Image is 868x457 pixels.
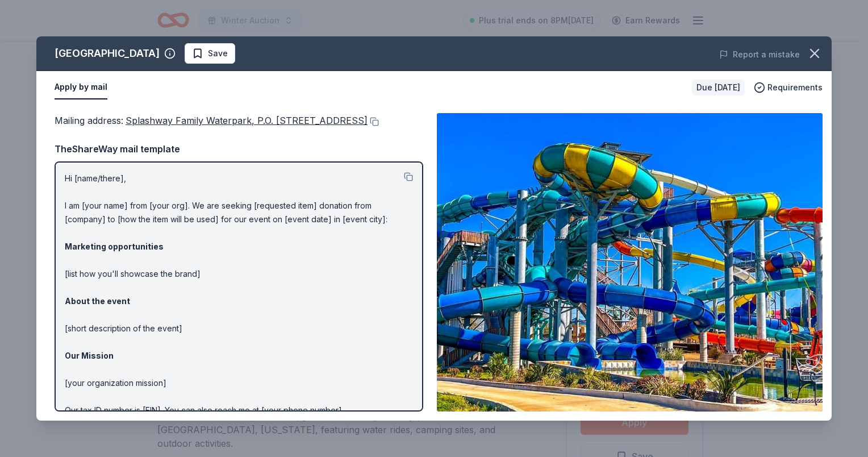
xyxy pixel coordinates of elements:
[692,80,745,95] div: Due [DATE]
[65,296,130,306] strong: About the event
[65,351,114,360] strong: Our Mission
[55,113,423,128] div: Mailing address :
[55,76,107,99] button: Apply by mail
[65,242,164,251] strong: Marketing opportunities
[208,47,228,60] span: Save
[719,48,800,61] button: Report a mistake
[126,115,368,126] span: Splashway Family Waterpark, P.O. [STREET_ADDRESS]
[55,142,423,156] div: TheShareWay mail template
[55,44,160,63] div: [GEOGRAPHIC_DATA]
[754,81,823,94] button: Requirements
[767,81,823,94] span: Requirements
[185,43,235,64] button: Save
[437,113,823,412] img: Image for Splashway Waterpark & Campground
